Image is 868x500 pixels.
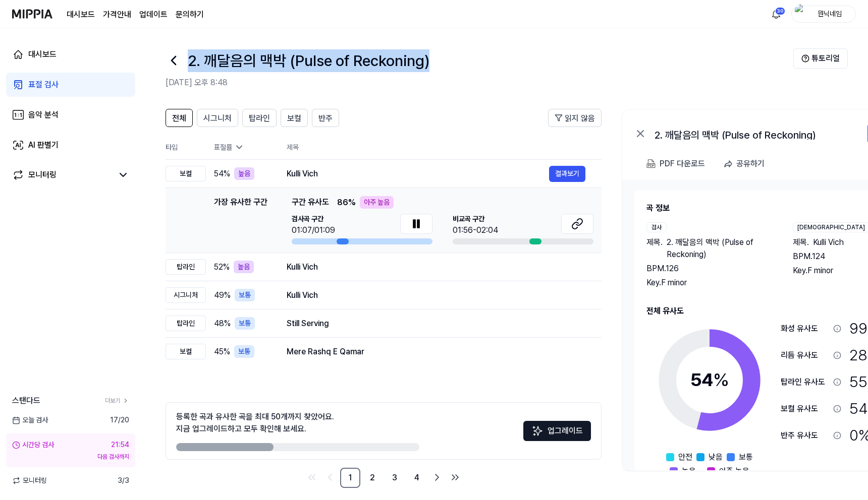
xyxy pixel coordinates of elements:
img: profile [795,4,807,24]
span: 반주 [318,112,333,124]
button: 튜토리얼 [793,48,848,69]
div: 모니터링 [28,169,57,181]
a: 모니터링 [12,169,113,181]
button: 가격안내 [103,9,131,21]
span: 2. 깨달음의 맥박 (Pulse of Reckoning) [667,236,773,261]
a: 표절 검사 [6,73,135,97]
div: 시그니처 [166,287,206,303]
a: 음악 분석 [6,103,135,127]
img: PDF Download [646,159,656,168]
div: 보컬 유사도 [781,403,829,415]
span: 49 % [214,289,231,301]
a: Sparkles업그레이드 [523,429,591,439]
span: 높음 [682,465,696,477]
button: 시그니처 [197,109,238,127]
span: 3 / 3 [118,475,129,486]
a: 1 [340,468,360,488]
h2: [DATE] 오후 8:48 [166,77,793,89]
span: 시그니처 [203,112,232,124]
div: 01:56-02:04 [453,224,498,236]
a: Go to first page [304,469,320,485]
div: 탑라인 [166,316,206,331]
span: 48 % [214,318,231,330]
button: 읽지 않음 [548,109,602,127]
div: 다음 검사까지 [12,452,129,461]
a: 결과보기 [549,166,585,182]
div: Kulli Vich [287,168,549,180]
div: 화성 유사도 [781,323,829,335]
span: 구간 유사도 [292,196,329,209]
div: 보컬 [166,166,206,181]
a: 대시보드 [67,9,95,21]
div: 시간당 검사 [12,440,54,450]
img: Help [801,54,809,62]
button: 업그레이드 [523,421,591,441]
div: AI 판별기 [28,139,59,151]
div: 01:07/01:09 [292,224,335,236]
div: 탑라인 [166,259,206,275]
span: 제목 . [793,236,809,248]
div: 보컬 [166,344,206,359]
div: Mere Rashq E Qamar [287,346,585,358]
span: 안전 [678,451,692,463]
div: PDF 다운로드 [660,157,705,170]
div: 보통 [235,289,255,301]
div: 음악 분석 [28,109,59,121]
span: 아주 높음 [719,465,749,477]
div: 보통 [234,345,254,358]
button: 탑라인 [242,109,277,127]
div: 등록한 곡과 유사한 곡을 최대 50개까지 찾았어요. 지금 업그레이드하고 모두 확인해 보세요. [176,411,334,435]
span: 읽지 않음 [565,112,595,124]
div: Still Serving [287,318,585,330]
button: 전체 [166,109,193,127]
div: 뭔닉네임 [810,8,849,19]
span: 17 / 20 [110,415,129,425]
a: 더보기 [105,396,129,405]
div: 표절 검사 [28,79,59,91]
button: 반주 [312,109,339,127]
span: 탑라인 [249,112,270,124]
span: 제목 . [646,236,663,261]
span: 보컬 [287,112,301,124]
div: 대시보드 [28,48,57,60]
div: BPM. 126 [646,263,773,275]
div: 표절률 [214,142,270,153]
div: 높음 [234,167,254,180]
a: Go to next page [429,469,445,485]
div: 높음 [234,261,254,273]
div: 반주 유사도 [781,429,829,442]
button: 알림30 [768,6,784,22]
h1: 2. 깨달음의 맥박 (Pulse of Reckoning) [188,49,429,72]
div: 공유하기 [736,157,765,170]
a: 업데이트 [139,9,168,21]
button: profile뭔닉네임 [791,6,856,23]
span: 모니터링 [12,475,47,486]
button: PDF 다운로드 [644,154,707,174]
a: 3 [385,468,405,488]
th: 제목 [287,135,602,159]
span: Kulli Vich [813,236,844,248]
th: 타입 [166,135,206,160]
a: AI 판별기 [6,133,135,157]
div: 21:54 [111,440,129,450]
button: 보컬 [281,109,308,127]
span: 검사곡 구간 [292,214,335,224]
a: Go to last page [447,469,463,485]
img: 알림 [770,8,782,20]
div: Key. F minor [646,277,773,289]
div: 54 [690,366,729,394]
span: 전체 [172,112,186,124]
span: 스탠다드 [12,395,40,407]
div: Kulli Vich [287,261,585,273]
a: 2 [362,468,383,488]
span: 52 % [214,261,230,273]
span: 낮음 [709,451,723,463]
div: 가장 유사한 구간 [214,196,267,244]
div: 보통 [235,317,255,330]
img: Sparkles [531,425,544,437]
a: 4 [407,468,427,488]
a: Go to previous page [322,469,338,485]
a: 대시보드 [6,42,135,67]
button: 공유하기 [719,154,773,174]
span: 45 % [214,346,230,358]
